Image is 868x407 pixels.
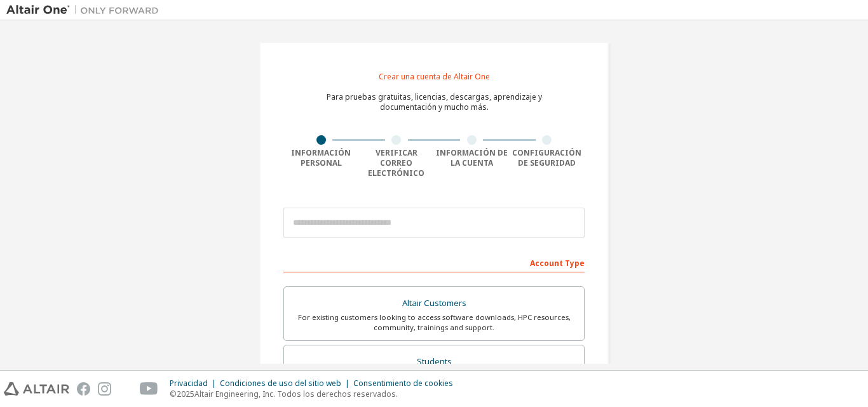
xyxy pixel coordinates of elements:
[98,382,111,396] img: instagram.svg
[292,312,576,333] div: For existing customers looking to access software downloads, HPC resources, community, trainings ...
[291,147,351,168] font: Información personal
[6,4,165,17] img: Altair Uno
[292,353,576,371] div: Students
[77,382,90,396] img: facebook.svg
[177,389,194,399] font: 2025
[327,91,542,102] font: Para pruebas gratuitas, licencias, descargas, aprendizaje y
[170,378,208,389] font: Privacidad
[170,389,177,399] font: ©
[140,382,158,396] img: youtube.svg
[379,71,490,82] font: Crear una cuenta de Altair One
[436,147,508,168] font: Información de la cuenta
[512,147,581,168] font: Configuración de seguridad
[380,102,489,112] font: documentación y mucho más.
[194,389,398,399] font: Altair Engineering, Inc. Todos los derechos reservados.
[292,295,576,312] div: Altair Customers
[353,378,453,389] font: Consentimiento de cookies
[4,382,69,396] img: altair_logo.svg
[220,378,341,389] font: Condiciones de uso del sitio web
[368,147,424,178] font: Verificar correo electrónico
[283,252,585,272] div: Account Type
